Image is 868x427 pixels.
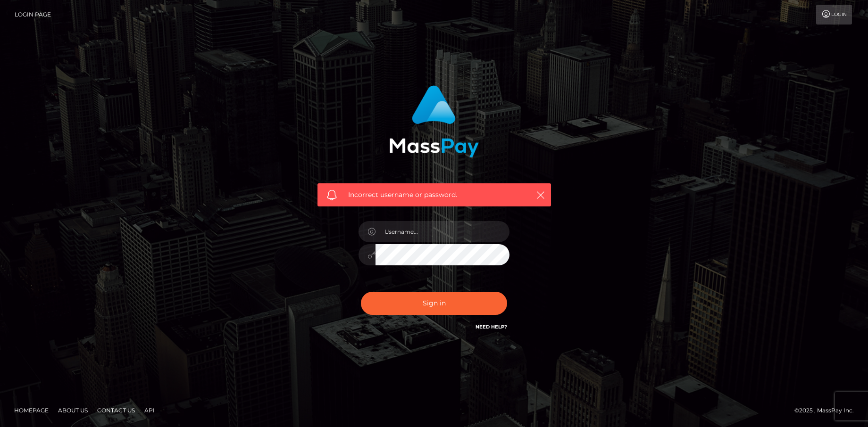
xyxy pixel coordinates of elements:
[476,324,507,330] a: Need Help?
[361,292,507,315] button: Sign in
[794,405,861,416] div: © 2025 , MassPay Inc.
[15,5,51,25] a: Login Page
[816,5,852,25] a: Login
[376,221,509,242] input: Username...
[348,190,520,200] span: Incorrect username or password.
[10,403,52,418] a: Homepage
[54,403,92,418] a: About Us
[93,403,139,418] a: Contact Us
[141,403,159,418] a: API
[389,85,479,157] img: MassPay Login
